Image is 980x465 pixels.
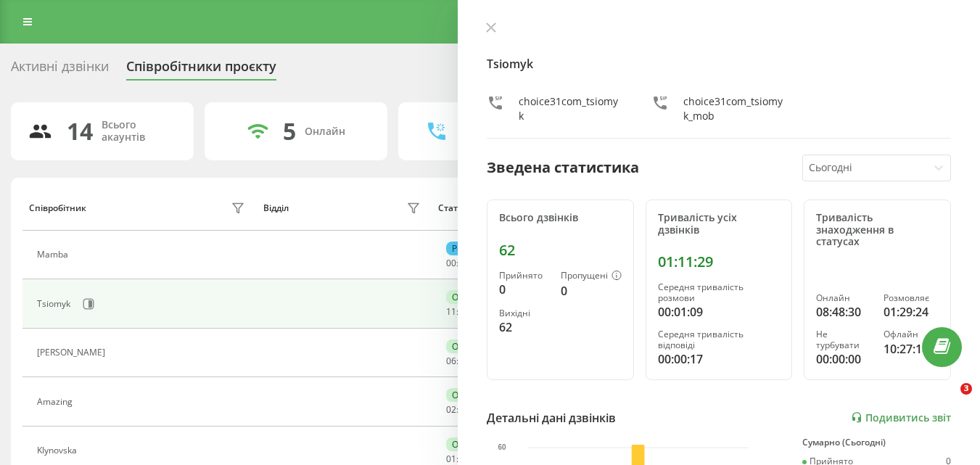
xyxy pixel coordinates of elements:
div: Статус [438,203,466,213]
div: : : [446,307,481,317]
div: Онлайн [446,340,492,353]
iframe: Intercom live chat [931,383,965,418]
div: Всього акаунтів [102,119,176,144]
span: 02 [446,403,456,416]
div: Середня тривалість розмови [658,282,781,303]
div: Всього дзвінків [499,212,622,224]
div: : : [446,356,481,366]
div: 01:29:24 [884,303,939,321]
div: Вихідні [499,308,549,318]
div: Офлайн [884,329,939,340]
div: Онлайн [816,293,871,303]
text: 60 [498,443,506,451]
div: Тривалість усіх дзвінків [658,212,781,236]
div: Онлайн [446,290,492,304]
div: Не турбувати [816,329,871,350]
a: Подивитись звіт [851,411,951,424]
div: : : [446,258,481,268]
div: 00:01:09 [658,303,781,321]
div: Відділ [263,203,289,213]
div: 08:48:30 [816,303,871,321]
div: Онлайн [446,388,492,402]
div: : : [446,405,481,415]
div: Сумарно (Сьогодні) [802,437,951,448]
div: Тривалість знаходження в статусах [816,212,939,248]
div: Активні дзвінки [11,59,109,81]
div: Mamba [37,250,72,260]
div: Онлайн [305,125,345,138]
div: Tsiomyk [37,299,74,309]
div: 00:00:17 [658,350,781,368]
div: Пропущені [561,271,622,282]
div: 14 [67,118,93,145]
div: Детальні дані дзвінків [487,409,616,427]
div: choice31com_tsiomyk [519,94,622,123]
div: 0 [561,282,622,300]
div: [PERSON_NAME] [37,347,109,358]
div: Amazing [37,397,76,407]
div: 0 [499,281,549,298]
div: Розмовляє [884,293,939,303]
span: 3 [960,383,972,395]
span: 01 [446,453,456,465]
div: Зведена статистика [487,157,639,178]
div: Прийнято [499,271,549,281]
span: 11 [446,305,456,318]
div: 62 [499,318,549,336]
div: 10:27:18 [884,340,939,358]
div: 01:11:29 [658,253,781,271]
div: Співробітник [29,203,86,213]
div: choice31com_tsiomyk_mob [683,94,787,123]
h4: Tsiomyk [487,55,951,73]
div: : : [446,454,481,464]
div: Онлайн [446,437,492,451]
div: Розмовляє [446,242,503,255]
div: Співробітники проєкту [126,59,276,81]
div: 5 [283,118,296,145]
div: Klynovska [37,445,81,456]
div: Середня тривалість відповіді [658,329,781,350]
div: 00:00:00 [816,350,871,368]
div: 62 [499,242,622,259]
span: 06 [446,355,456,367]
span: 00 [446,257,456,269]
